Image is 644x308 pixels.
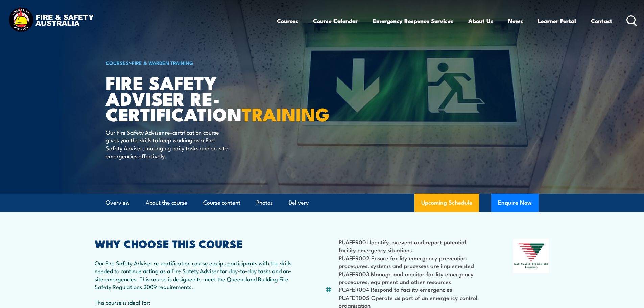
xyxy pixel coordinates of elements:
[468,12,493,30] a: About Us
[339,285,480,293] li: PUAFER004 Respond to facility emergencies
[414,194,479,212] a: Upcoming Schedule
[491,194,539,212] button: Enquire Now
[106,59,129,66] a: COURSES
[95,239,292,248] h2: WHY CHOOSE THIS COURSE
[339,254,480,270] li: PUAFER002 Ensure facility emergency prevention procedures, systems and processes are implemented
[513,239,550,273] img: Nationally Recognised Training logo.
[508,12,523,30] a: News
[289,194,309,212] a: Delivery
[203,194,240,212] a: Course content
[591,12,612,30] a: Contact
[313,12,358,30] a: Course Calendar
[339,238,480,254] li: PUAFER001 Identify, prevent and report potential facility emergency situations
[106,58,273,67] h6: >
[373,12,453,30] a: Emergency Response Services
[95,259,292,291] p: Our Fire Safety Adviser re-certification course equips participants with the skills needed to con...
[242,99,330,127] strong: TRAINING
[146,194,187,212] a: About the course
[339,270,480,286] li: PUAFER003 Manage and monitor facility emergency procedures, equipment and other resources
[106,74,273,122] h1: Fire Safety Adviser Re-certification
[538,12,576,30] a: Learner Portal
[277,12,298,30] a: Courses
[106,194,130,212] a: Overview
[106,128,229,160] p: Our Fire Safety Adviser re-certification course gives you the skills to keep working as a Fire Sa...
[256,194,273,212] a: Photos
[95,298,292,306] p: This course is ideal for:
[132,59,193,66] a: Fire & Warden Training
